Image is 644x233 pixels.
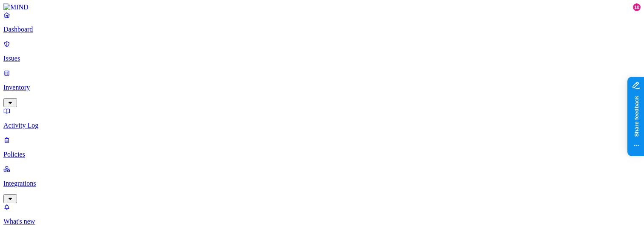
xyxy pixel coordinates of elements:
div: 10 [633,3,641,11]
p: Dashboard [3,26,641,33]
a: Issues [3,40,641,62]
a: Integrations [3,165,641,202]
p: Inventory [3,84,641,91]
p: Policies [3,151,641,158]
a: Inventory [3,69,641,106]
a: What's new [3,203,641,225]
p: Issues [3,55,641,62]
p: Integrations [3,180,641,187]
img: MIND [3,3,29,11]
a: Dashboard [3,11,641,33]
p: What's new [3,218,641,225]
a: MIND [3,3,641,11]
a: Policies [3,136,641,158]
a: Activity Log [3,107,641,129]
p: Activity Log [3,122,641,129]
